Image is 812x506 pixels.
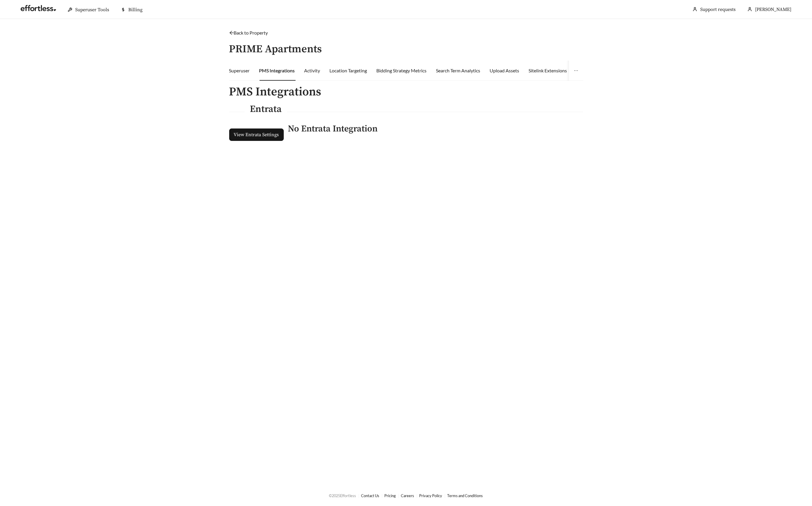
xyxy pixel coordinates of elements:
span: ellipsis [574,68,578,73]
h5: No Entrata Integration [288,124,465,134]
button: ellipsis [569,61,583,81]
a: Support requests [700,6,736,12]
a: Contact Us [361,493,380,498]
div: Superuser [229,67,250,74]
h2: PMS Integrations [229,85,583,98]
span: Billing [128,7,142,13]
div: Activity [304,67,320,74]
h4: Entrata [250,104,282,115]
span: Superuser Tools [75,7,109,13]
a: Terms and Conditions [447,493,483,498]
a: Privacy Policy [419,493,442,498]
div: Upload Assets [490,67,519,74]
a: Pricing [385,493,396,498]
div: PMS Integrations [259,67,295,74]
span: arrow-left [229,30,234,35]
div: Sitelink Extensions [529,67,567,74]
h3: PRIME Apartments [229,43,322,55]
div: Location Targeting [330,67,367,74]
div: Bidding Strategy Metrics [377,67,427,74]
div: Search Term Analytics [436,67,480,74]
span: View Entrata Settings [234,131,279,138]
a: arrow-leftBack to Property [229,30,268,35]
span: © 2025 Effortless [329,493,356,498]
a: Careers [401,493,414,498]
button: View Entrata Settings [229,128,284,141]
span: [PERSON_NAME] [755,6,791,12]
